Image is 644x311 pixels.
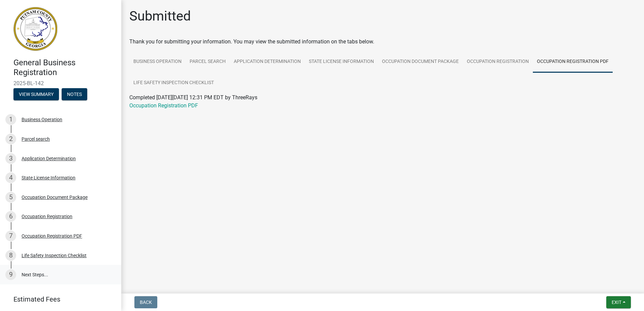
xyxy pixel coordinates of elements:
span: Completed [DATE][DATE] 12:31 PM EDT by ThreeRays [129,94,257,101]
div: Occupation Document Package [22,195,88,200]
button: Notes [62,88,87,100]
a: State License Information [305,51,378,73]
div: 9 [5,269,16,280]
button: Exit [606,296,631,308]
span: Back [140,300,152,305]
a: Occupation Registration [463,51,533,73]
a: Occupation Document Package [378,51,463,73]
span: 2025-BL-142 [13,80,108,87]
div: 3 [5,153,16,164]
button: Back [134,296,157,308]
a: Estimated Fees [5,292,110,306]
wm-modal-confirm: Notes [62,92,87,97]
div: 1 [5,114,16,125]
a: Application Determination [230,51,305,73]
a: Business Operation [129,51,186,73]
div: 6 [5,211,16,222]
a: Occupation Registration PDF [533,51,613,73]
div: Occupation Registration PDF [22,234,82,238]
button: View Summary [13,88,59,100]
div: 2 [5,134,16,144]
a: Parcel search [186,51,230,73]
div: Application Determination [22,156,76,161]
span: Exit [612,300,621,305]
img: Putnam County, Georgia [13,7,57,51]
wm-modal-confirm: Summary [13,92,59,97]
div: Life Safety Inspection Checklist [22,253,87,258]
h1: Submitted [129,8,191,24]
div: 7 [5,231,16,241]
div: State License Information [22,175,75,180]
a: Life Safety Inspection Checklist [129,72,218,94]
div: Occupation Registration [22,214,72,219]
div: 8 [5,250,16,261]
a: Occupation Registration PDF [129,102,198,109]
h4: General Business Registration [13,58,116,77]
div: Thank you for submitting your information. You may view the submitted information on the tabs below. [129,38,636,46]
div: Business Operation [22,117,62,122]
div: 5 [5,192,16,203]
div: 4 [5,172,16,183]
div: Parcel search [22,137,50,141]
